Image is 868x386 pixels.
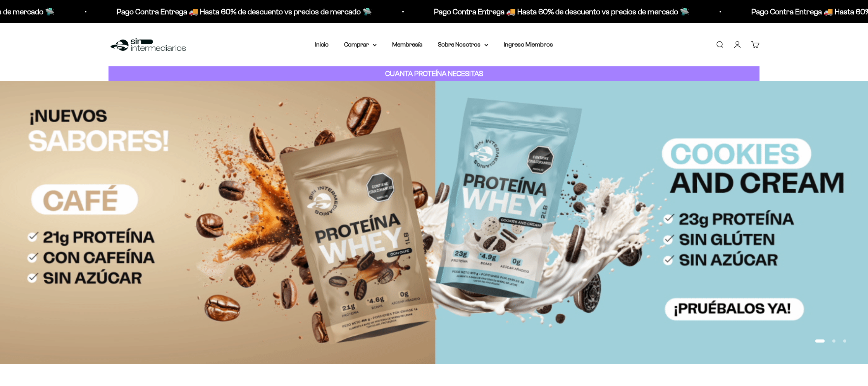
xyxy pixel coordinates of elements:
[344,40,377,50] summary: Comprar
[504,41,553,48] a: Ingreso Miembros
[392,41,422,48] a: Membresía
[438,40,488,50] summary: Sobre Nosotros
[390,5,646,18] p: Pago Contra Entrega 🚚 Hasta 60% de descuento vs precios de mercado 🛸
[73,5,328,18] p: Pago Contra Entrega 🚚 Hasta 60% de descuento vs precios de mercado 🛸
[385,69,483,78] strong: CUANTA PROTEÍNA NECESITAS
[315,41,329,48] a: Inicio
